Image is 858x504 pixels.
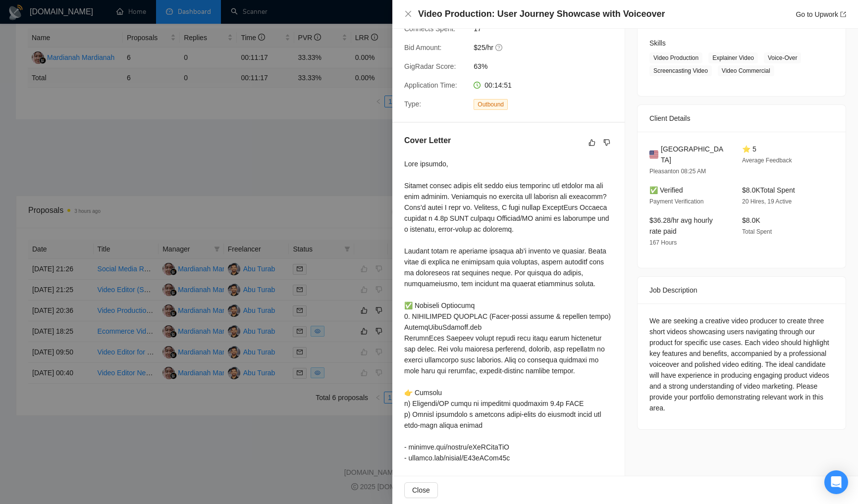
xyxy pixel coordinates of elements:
span: Type: [404,100,421,108]
span: 63% [474,61,622,72]
span: Total Spent [742,228,772,235]
span: GigRadar Score: [404,62,456,70]
a: Go to Upworkexport [796,10,846,18]
span: 00:14:51 [484,81,512,89]
span: export [840,11,846,17]
span: 20 Hires, 19 Active [742,198,792,205]
span: Connects Spent: [404,25,456,33]
span: $25/hr [474,42,622,53]
span: 17 [474,23,622,34]
span: ⭐ 5 [742,145,756,153]
span: Explainer Video [708,52,758,63]
span: [GEOGRAPHIC_DATA] [661,144,726,165]
span: Close [412,485,430,496]
span: Screencasting Video [649,65,712,76]
span: Application Time: [404,81,457,89]
span: close [404,10,412,18]
span: Skills [649,39,666,47]
button: dislike [601,137,613,149]
span: dislike [603,139,610,147]
span: Voice-Over [764,52,801,63]
span: Average Feedback [742,157,792,164]
span: $8.0K [742,216,760,224]
div: Open Intercom Messenger [824,470,848,494]
span: Pleasanton 08:25 AM [649,168,706,175]
span: like [589,139,595,147]
div: Job Description [649,277,834,303]
span: question-circle [495,44,503,51]
h5: Cover Letter [404,135,451,147]
button: like [586,137,598,149]
span: $8.0K Total Spent [742,186,795,194]
span: clock-circle [474,82,481,89]
button: Close [404,482,438,498]
button: Close [404,10,412,18]
span: Bid Amount: [404,44,442,51]
span: ✅ Verified [649,186,683,194]
span: 167 Hours [649,239,677,246]
span: $36.28/hr avg hourly rate paid [649,216,713,235]
div: Client Details [649,105,834,132]
img: 🇺🇸 [649,149,658,160]
div: We are seeking a creative video producer to create three short videos showcasing users navigating... [649,315,834,413]
span: Outbound [474,99,508,110]
span: Video Production [649,52,702,63]
span: Video Commercial [718,65,774,76]
span: Payment Verification [649,198,703,205]
h4: Video Production: User Journey Showcase with Voiceover [418,8,665,20]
